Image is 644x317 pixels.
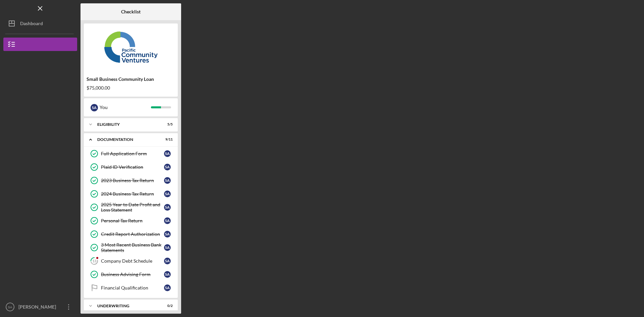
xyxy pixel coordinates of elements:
div: S A [164,244,171,251]
div: 5 / 5 [161,122,173,126]
div: You [100,102,151,113]
div: S A [164,164,171,170]
a: Business Advising FormSA [87,268,174,281]
div: S A [164,217,171,224]
a: Credit Report AuthorizationSA [87,227,174,241]
a: Full Application FormSA [87,147,174,160]
div: S A [91,104,98,111]
div: Business Advising Form [101,272,164,277]
div: S A [164,231,171,237]
div: Credit Report Authorization [101,231,164,237]
div: 2023 Business Tax Return [101,178,164,183]
div: S A [164,284,171,291]
div: 2024 Business Tax Return [101,191,164,197]
div: 0 / 2 [161,304,173,308]
div: Eligibility [97,122,156,126]
button: Dashboard [3,17,77,30]
div: S A [164,271,171,278]
div: 2025 Year to Date Profit and Loss Statement [101,202,164,213]
div: Underwriting [97,304,156,308]
div: Personal Tax Return [101,218,164,223]
div: Full Application Form [101,151,164,156]
div: $75,000.00 [87,85,175,91]
b: Checklist [121,9,141,14]
img: Product logo [84,27,178,67]
a: Personal Tax ReturnSA [87,214,174,227]
text: SA [8,305,12,309]
div: 3 Most Recent Business Bank Statements [101,242,164,253]
a: 2025 Year to Date Profit and Loss StatementSA [87,201,174,214]
div: S A [164,204,171,211]
div: Plaid ID Verification [101,164,164,170]
div: Documentation [97,138,156,142]
div: 9 / 11 [161,138,173,142]
a: 3 Most Recent Business Bank StatementsSA [87,241,174,254]
a: 2023 Business Tax ReturnSA [87,174,174,187]
div: S A [164,177,171,184]
div: [PERSON_NAME] [17,300,60,315]
button: SA[PERSON_NAME] [3,300,77,314]
div: Company Debt Schedule [101,258,164,264]
div: S A [164,191,171,197]
div: Small Business Community Loan [87,76,175,82]
a: Plaid ID VerificationSA [87,160,174,174]
div: S A [164,258,171,264]
a: 13Company Debt ScheduleSA [87,254,174,268]
a: 2024 Business Tax ReturnSA [87,187,174,201]
div: Dashboard [20,17,43,32]
div: S A [164,150,171,157]
tspan: 13 [92,259,96,263]
a: Financial QualificationSA [87,281,174,295]
div: Financial Qualification [101,285,164,290]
